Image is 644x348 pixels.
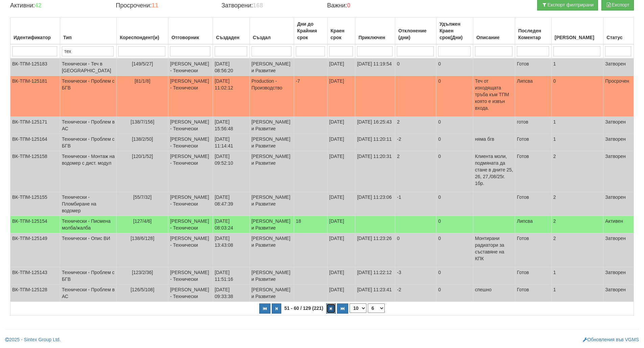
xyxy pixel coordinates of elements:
button: Последна страница [337,303,348,314]
span: Липсва [517,78,533,84]
span: [127/4/6] [133,218,152,224]
td: [DATE] [327,134,355,151]
td: Технически - Теч в [GEOGRAPHIC_DATA] [60,58,116,76]
th: Отговорник: No sort applied, activate to apply an ascending sort [168,18,213,45]
td: [PERSON_NAME] и Развитие [249,233,294,267]
span: -7 [296,78,300,84]
td: [PERSON_NAME] и Развитие [249,192,294,216]
td: 2 [395,117,436,134]
td: Production - Производство [249,76,294,117]
b: 0 [347,2,351,9]
div: Идентификатор [12,33,58,42]
span: [120/1/52] [132,154,153,159]
td: 2 [551,233,603,267]
div: Създаден [215,33,248,42]
td: 0 [395,233,436,267]
td: [DATE] 11:20:31 [355,151,395,192]
td: [PERSON_NAME] - Технически [168,192,213,216]
h4: Активни: [10,2,105,9]
button: Предишна страница [272,303,281,314]
th: Брой Файлове: No sort applied, activate to apply an ascending sort [551,18,603,45]
td: [PERSON_NAME] - Технически [168,285,213,302]
td: 2 [551,192,603,216]
span: Готов [517,236,529,241]
div: Тип [62,33,115,42]
td: Технически - Проблем с БГВ [60,134,116,151]
td: [PERSON_NAME] и Развитие [249,117,294,134]
td: 0 [436,267,473,285]
td: -1 [395,192,436,216]
td: [PERSON_NAME] - Технически [168,76,213,117]
td: [DATE] [327,233,355,267]
td: Затворен [603,285,634,302]
td: [PERSON_NAME] - Технически [168,117,213,134]
td: Технически - Опис ВИ [60,233,116,267]
td: [DATE] 11:14:41 [213,134,250,151]
td: 0 [551,76,603,117]
td: Технически - Монтаж на водомер с дист. модул [60,151,116,192]
th: Описание: No sort applied, activate to apply an ascending sort [473,18,515,45]
td: ВК-ТПМ-125143 [10,267,60,285]
td: Затворен [603,267,634,285]
td: [PERSON_NAME] - Технически [168,267,213,285]
td: 1 [551,267,603,285]
td: [DATE] 08:56:20 [213,58,250,76]
th: Удължен Краен срок(Дни): No sort applied, activate to apply an ascending sort [436,18,473,45]
td: [DATE] 11:20:11 [355,134,395,151]
td: [DATE] 08:03:24 [213,216,250,233]
td: 0 [436,117,473,134]
span: [138/2/50] [132,136,153,142]
td: Технически - Писмена молба/жалба [60,216,116,233]
td: [DATE] 13:43:08 [213,233,250,267]
button: Следваща страница [326,303,336,314]
div: Описание [475,33,513,42]
td: [DATE] 09:33:38 [213,285,250,302]
div: Краен срок [329,26,354,42]
td: [DATE] 11:02:12 [213,76,250,117]
td: [PERSON_NAME] и Развитие [249,58,294,76]
td: [DATE] [327,216,355,233]
td: ВК-ТПМ-125183 [10,58,60,76]
td: -2 [395,285,436,302]
td: Технически - Проблем с БГВ [60,76,116,117]
td: 2 [395,151,436,192]
td: 0 [436,216,473,233]
div: Отговорник [170,33,211,42]
td: [DATE] 11:23:41 [355,285,395,302]
th: Създал: No sort applied, activate to apply an ascending sort [249,18,294,45]
span: Готов [517,194,529,200]
td: 0 [436,285,473,302]
span: 51 - 60 / 129 (221) [283,305,325,311]
td: -2 [395,134,436,151]
td: [PERSON_NAME] и Развитие [249,134,294,151]
td: ВК-ТПМ-125128 [10,285,60,302]
span: 18 [296,218,301,224]
div: [PERSON_NAME] [553,33,602,42]
td: ВК-ТПМ-125164 [10,134,60,151]
span: Готов [517,154,529,159]
td: [PERSON_NAME] - Технически [168,216,213,233]
td: [DATE] [327,151,355,192]
td: [DATE] [327,76,355,117]
td: 1 [551,58,603,76]
span: Липсва [517,218,533,224]
td: [DATE] [327,58,355,76]
td: 2 [551,216,603,233]
td: Активен [603,216,634,233]
div: Дни до Крайния срок [296,19,326,42]
td: [DATE] 11:23:06 [355,192,395,216]
td: [DATE] [327,285,355,302]
td: [DATE] [327,192,355,216]
th: Последен Коментар: No sort applied, activate to apply an ascending sort [515,18,551,45]
td: [DATE] 08:47:39 [213,192,250,216]
th: Отклонение (дни): No sort applied, activate to apply an ascending sort [395,18,436,45]
td: [PERSON_NAME] и Развитие [249,216,294,233]
h4: Затворени: [221,2,317,9]
td: [PERSON_NAME] - Технически [168,58,213,76]
td: [PERSON_NAME] - Технически [168,151,213,192]
td: 0 [436,151,473,192]
td: Затворен [603,134,634,151]
button: Първа страница [259,303,270,314]
th: Статус: No sort applied, activate to apply an ascending sort [603,18,634,45]
td: -3 [395,267,436,285]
